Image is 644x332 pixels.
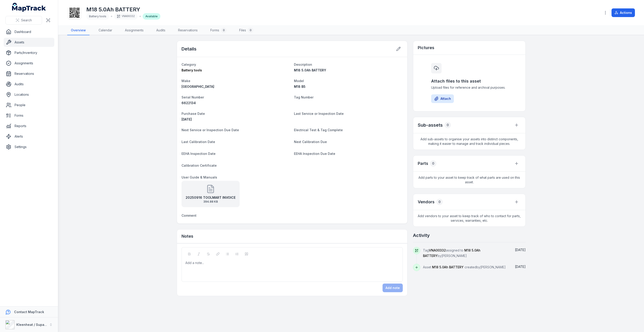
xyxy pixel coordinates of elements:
a: Forms0 [207,26,230,35]
span: Asset created by [PERSON_NAME] [423,265,506,269]
a: Reservations [4,69,54,78]
a: Reports [4,121,54,131]
strong: Contact MapTrack [14,310,44,314]
div: 0 [445,122,451,128]
span: [DATE] [182,117,192,121]
button: Attach [431,94,454,103]
a: Assignments [4,59,54,68]
span: [DATE] [515,248,526,252]
span: Add sub-assets to organise your assets into distinct components, making it easier to manage and t... [413,133,525,150]
a: Dashboard [4,27,54,36]
span: Last Calibration Date [182,140,215,144]
span: Tag Number [294,95,313,99]
a: Overview [67,26,90,35]
h3: Parts [418,160,428,167]
span: Last Service or Inspection Date [294,112,344,116]
strong: Kleenheat / Supagas [16,323,50,327]
a: Assignments [121,26,147,35]
span: Next Service or Inspection Due Date [182,128,239,132]
div: 0 [430,160,436,167]
div: VNA00332 [114,13,138,20]
button: Search [5,16,42,25]
a: Alerts [4,132,54,141]
time: 16/09/2025, 12:00:00 am [182,117,192,121]
h3: Pictures [418,45,434,51]
h2: Activity [413,232,430,239]
a: Reservations [174,26,201,35]
div: 0 [248,28,253,33]
time: 17/09/2025, 9:45:07 am [515,265,526,269]
h3: Notes [182,233,193,239]
span: M18 5.0Ah BATTERY [294,68,326,72]
a: Settings [4,142,54,151]
h1: M18 5.0Ah BATTERY [86,6,160,13]
a: Forms [4,111,54,120]
span: 394.88 KB [186,200,236,204]
span: [GEOGRAPHIC_DATA] [182,85,214,88]
span: Category [182,63,196,66]
a: MapTrack [12,3,46,12]
div: 0 [221,28,226,33]
span: Add vendors to your asset to keep track of who to contact for parts, services, warranties, etc. [413,210,525,226]
strong: 20250916 TOOLMART INVOICE [186,195,236,200]
button: Actions [612,8,635,17]
a: Locations [4,90,54,99]
span: Battery tools [182,68,202,72]
span: User Guide & Manuals [182,175,217,179]
span: Next Calibration Due [294,140,327,144]
span: EEHA Inspection Due Date [294,152,335,156]
a: Files0 [236,26,257,35]
time: 17/09/2025, 9:46:46 am [515,248,526,252]
span: Add parts to your asset to keep track of what parts are used on this asset. [413,172,525,188]
span: Search [21,18,32,23]
span: M18 5.0Ah BATTERY [432,265,464,269]
span: EEHA Inspection Date [182,152,216,156]
span: Serial Number [182,95,204,99]
a: Assets [4,38,54,47]
span: Make [182,79,190,83]
span: M18 B5 [294,85,306,88]
span: Description [294,63,312,66]
h3: Vendors [418,199,435,205]
span: [DATE] [515,265,526,269]
div: Available [143,13,160,20]
h3: Attach files to this asset [431,78,507,84]
span: Calibration Certificate [182,163,217,167]
span: Electrical Test & Tag Complete [294,128,343,132]
span: Purchase Date [182,112,205,116]
a: Calendar [95,26,116,35]
div: 0 [436,199,443,205]
a: People [4,101,54,110]
span: Model [294,79,304,83]
h2: Sub-assets [418,122,443,128]
span: Tag assigned to by [PERSON_NAME] [423,248,480,258]
span: VNA00332 [429,248,446,252]
span: 6622134 [182,101,196,105]
a: Parts/Inventory [4,48,54,57]
span: Upload files for reference and archival purposes. [431,85,507,90]
a: Audits [4,80,54,89]
h2: Details [182,46,196,52]
a: Audits [153,26,169,35]
span: Battery tools [89,15,106,18]
span: Comment [182,214,196,217]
